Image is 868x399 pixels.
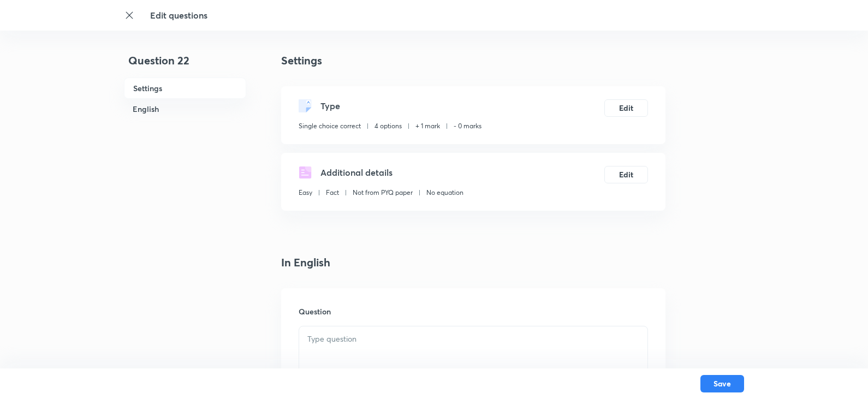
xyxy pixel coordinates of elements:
[320,166,393,179] h5: Additional details
[299,166,312,179] img: questionDetails.svg
[415,121,440,131] p: + 1 mark
[604,166,648,183] button: Edit
[299,188,312,198] p: Easy
[150,9,207,21] span: Edit questions
[299,121,361,131] p: Single choice correct
[454,121,481,131] p: - 0 marks
[281,52,665,69] h4: Settings
[299,306,648,317] h6: Question
[281,254,665,271] h4: In English
[700,375,744,392] button: Save
[320,99,340,112] h5: Type
[374,121,402,131] p: 4 options
[604,99,648,117] button: Edit
[124,99,246,119] h6: English
[326,188,339,198] p: Fact
[426,188,463,198] p: No equation
[299,99,312,112] img: questionType.svg
[353,188,413,198] p: Not from PYQ paper
[124,78,246,99] h6: Settings
[124,52,246,78] h4: Question 22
